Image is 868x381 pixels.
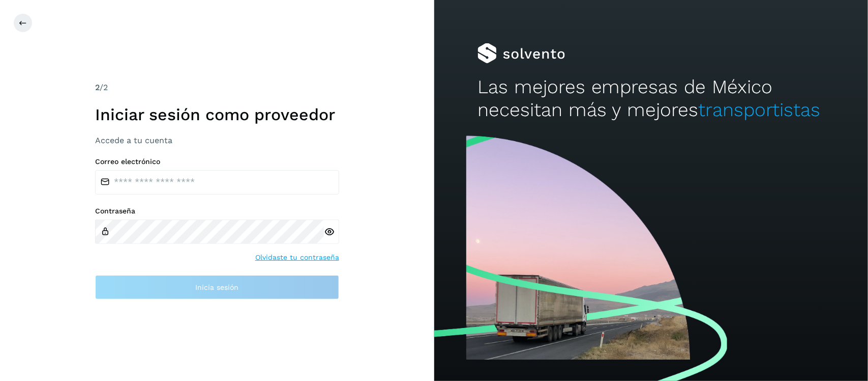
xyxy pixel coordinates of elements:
[255,252,339,263] a: Olvidaste tu contraseña
[95,157,339,166] label: Correo electrónico
[95,275,339,300] button: Inicia sesión
[95,105,339,124] h1: Iniciar sesión como proveedor
[95,207,339,215] label: Contraseña
[95,81,339,94] div: /2
[699,99,821,121] span: transportistas
[95,135,339,145] h3: Accede a tu cuenta
[195,284,238,291] span: Inicia sesión
[95,83,100,92] span: 2
[477,76,825,121] h2: Las mejores empresas de México necesitan más y mejores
